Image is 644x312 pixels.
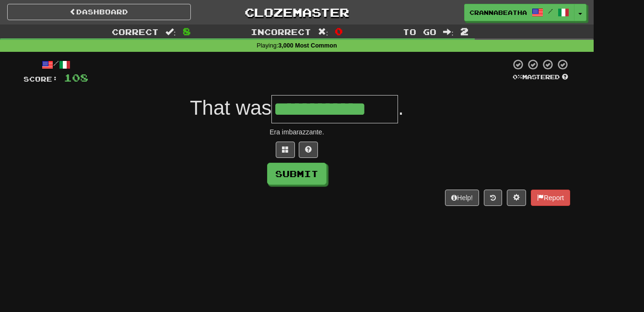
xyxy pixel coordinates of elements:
button: Report [531,190,570,206]
span: : [165,28,176,36]
a: crannabeatha / [464,4,574,21]
div: / [23,59,88,71]
span: 2 [460,25,468,37]
a: Dashboard [7,4,191,20]
span: 0 [335,25,343,37]
span: : [318,28,328,36]
button: Switch sentence to multiple choice alt+p [276,142,295,158]
span: Correct [112,27,159,36]
span: Score: [23,75,58,83]
span: That was [190,96,271,119]
button: Submit [267,163,327,185]
span: 108 [64,72,88,84]
span: / [548,8,553,14]
span: 8 [183,25,191,37]
a: Clozemaster [205,4,389,21]
span: To go [403,27,436,36]
button: Round history (alt+y) [484,190,502,206]
button: Help! [445,190,479,206]
button: Single letter hint - you only get 1 per sentence and score half the points! alt+h [299,142,318,158]
div: Era imbarazzante. [23,127,570,137]
span: : [443,28,454,36]
span: . [398,96,404,119]
span: 0 % [513,73,522,81]
strong: 3,000 Most Common [278,42,337,49]
span: crannabeatha [469,8,527,17]
span: Incorrect [251,27,311,36]
div: Mastered [511,73,570,82]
